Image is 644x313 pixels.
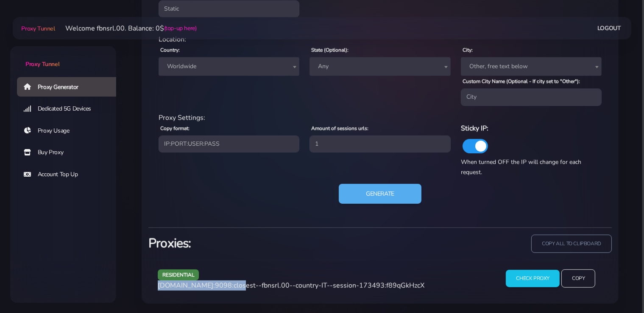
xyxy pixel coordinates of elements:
[159,57,299,76] span: Worldwide
[519,175,633,302] iframe: Webchat Widget
[315,61,445,72] span: Any
[311,46,348,54] label: State (Optional):
[506,270,560,287] input: Check Proxy
[160,46,180,54] label: Country:
[466,61,597,72] span: Other, free text below
[160,125,190,132] label: Copy format:
[309,57,450,76] span: Any
[164,24,197,33] a: (top-up here)
[21,25,55,33] span: Proxy Tunnel
[158,281,424,290] span: [DOMAIN_NAME]:9098:closest--fbnsrl.00--country-IT--session-173493:f89qGkHzcX
[463,46,473,54] label: City:
[463,78,580,85] label: Custom City Name (Optional - If city set to "Other"):
[20,22,55,35] a: Proxy Tunnel
[17,99,123,119] a: Dedicated 5G Devices
[339,184,421,204] button: Generate
[10,46,116,69] a: Proxy Tunnel
[158,269,199,280] span: residential
[461,89,602,105] input: City
[17,143,123,162] a: Buy Proxy
[461,123,602,134] h6: Sticky IP:
[153,113,607,123] div: Proxy Settings:
[597,20,621,36] a: Logout
[164,61,294,72] span: Worldwide
[461,57,602,76] span: Other, free text below
[25,60,59,68] span: Proxy Tunnel
[153,34,607,44] div: Location:
[17,121,123,141] a: Proxy Usage
[17,165,123,184] a: Account Top Up
[17,77,123,97] a: Proxy Generator
[311,125,368,132] label: Amount of sessions urls:
[148,235,375,252] h3: Proxies:
[55,23,197,33] li: Welcome fbnsrl.00. Balance: 0$
[461,158,581,176] span: When turned OFF the IP will change for each request.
